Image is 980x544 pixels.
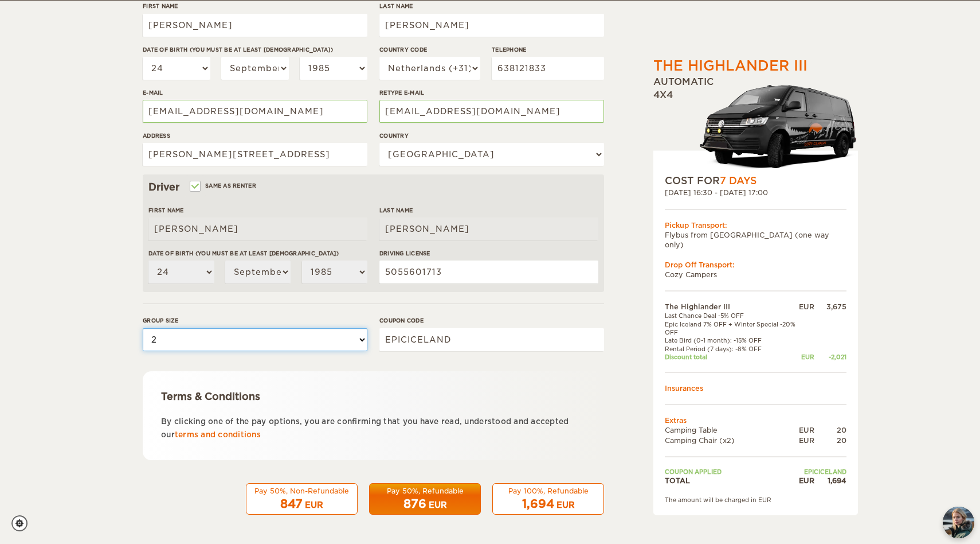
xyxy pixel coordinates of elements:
[665,344,799,352] td: Rental Period (7 days): -8% OFF
[665,467,799,475] td: Coupon applied
[814,475,846,485] div: 1,694
[143,14,367,37] input: e.g. William
[143,143,367,166] input: e.g. Street, City, Zip Code
[799,467,846,475] td: EPICICELAND
[665,425,799,435] td: Camping Table
[799,475,814,485] div: EUR
[653,76,858,174] div: Automatic 4x4
[143,2,367,10] label: First Name
[143,131,367,140] label: Address
[665,320,799,336] td: Epic Iceland 7% OFF + Winter Special -20% OFF
[653,56,807,76] div: The Highlander III
[665,174,846,188] div: COST FOR
[143,88,367,97] label: E-mail
[814,435,846,445] div: 20
[814,425,846,435] div: 20
[148,180,598,194] div: Driver
[148,217,367,240] input: e.g. William
[665,188,846,197] div: [DATE] 16:30 - [DATE] 17:00
[191,180,256,191] label: Same as renter
[492,483,604,515] button: Pay 100%, Refundable 1,694 EUR
[143,45,367,54] label: Date of birth (You must be at least [DEMOGRAPHIC_DATA])
[799,302,814,312] div: EUR
[143,316,367,325] label: Group size
[665,302,799,312] td: The Highlander III
[379,2,604,10] label: Last Name
[369,483,481,515] button: Pay 50%, Refundable 876 EUR
[665,312,799,320] td: Last Chance Deal -5% OFF
[492,57,604,80] input: e.g. 1 234 567 890
[161,415,586,442] p: By clicking one of the pay options, you are confirming that you have read, understood and accepte...
[429,499,447,511] div: EUR
[379,316,604,325] label: Coupon code
[665,435,799,445] td: Camping Chair (x2)
[665,220,846,230] div: Pickup Transport:
[665,496,846,504] div: The amount will be charged in EUR
[799,435,814,445] div: EUR
[148,206,367,215] label: First Name
[148,249,367,258] label: Date of birth (You must be at least [DEMOGRAPHIC_DATA])
[379,14,604,37] input: e.g. Smith
[799,352,814,360] div: EUR
[143,100,367,123] input: e.g. example@example.com
[379,131,604,140] label: Country
[377,486,473,496] div: Pay 50%, Refundable
[943,507,974,538] img: Freyja at Cozy Campers
[665,415,846,425] td: Extras
[175,430,261,439] a: terms and conditions
[246,483,358,515] button: Pay 50%, Non-Refundable 847 EUR
[665,260,846,270] div: Drop Off Transport:
[379,217,598,240] input: e.g. Smith
[280,497,303,511] span: 847
[500,486,597,496] div: Pay 100%, Refundable
[379,45,480,54] label: Country Code
[403,497,426,511] span: 876
[665,475,799,485] td: TOTAL
[665,230,846,249] td: Flybus from [GEOGRAPHIC_DATA] (one way only)
[253,486,350,496] div: Pay 50%, Non-Refundable
[11,515,35,531] a: Cookie settings
[522,497,554,511] span: 1,694
[943,507,974,538] button: chat-button
[665,352,799,360] td: Discount total
[665,383,846,393] td: Insurances
[556,499,575,511] div: EUR
[305,499,323,511] div: EUR
[379,206,598,215] label: Last Name
[799,425,814,435] div: EUR
[665,270,846,279] td: Cozy Campers
[492,45,604,54] label: Telephone
[379,88,604,97] label: Retype E-mail
[720,175,756,186] span: 7 Days
[379,100,604,123] input: e.g. example@example.com
[665,336,799,344] td: Late Bird (0-1 month): -15% OFF
[699,79,858,173] img: stor-langur-4.png
[814,352,846,360] div: -2,021
[379,261,598,283] input: e.g. 14789654B
[191,184,198,191] input: Same as renter
[814,302,846,312] div: 3,675
[161,390,586,403] div: Terms & Conditions
[379,249,598,258] label: Driving License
